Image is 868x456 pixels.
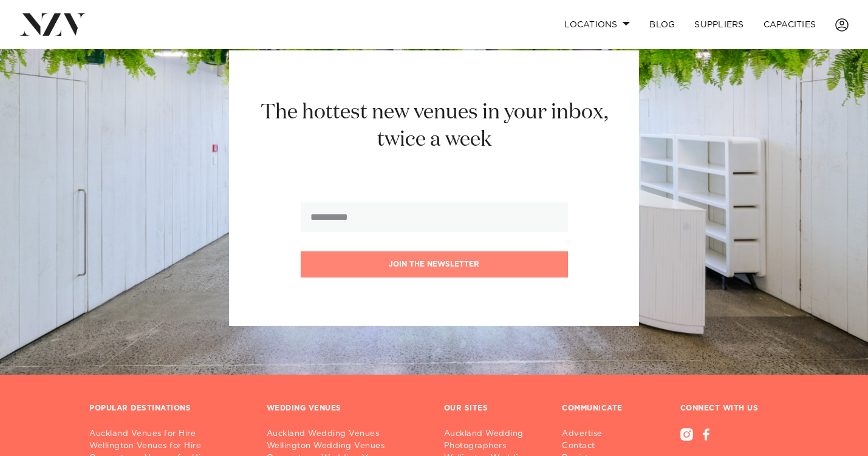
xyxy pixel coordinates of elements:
[562,404,623,413] h3: COMMUNICATE
[640,12,685,38] a: BLOG
[444,404,488,413] h3: OUR SITES
[267,440,425,452] a: Wellington Wedding Venues
[245,99,623,154] h2: The hottest new venues in your inbox, twice a week
[562,440,651,452] a: Contact
[444,428,548,452] a: Auckland Wedding Photographers
[301,251,568,277] button: Join the newsletter
[89,404,191,413] h3: POPULAR DESTINATIONS
[89,440,247,452] a: Wellington Venues for Hire
[555,12,640,38] a: Locations
[685,12,753,38] a: SUPPLIERS
[267,404,341,413] h3: WEDDING VENUES
[89,428,247,440] a: Auckland Venues for Hire
[754,12,826,38] a: Capacities
[562,428,651,440] a: Advertise
[680,404,779,413] h3: CONNECT WITH US
[267,428,425,440] a: Auckland Wedding Venues
[19,13,86,35] img: nzv-logo.png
